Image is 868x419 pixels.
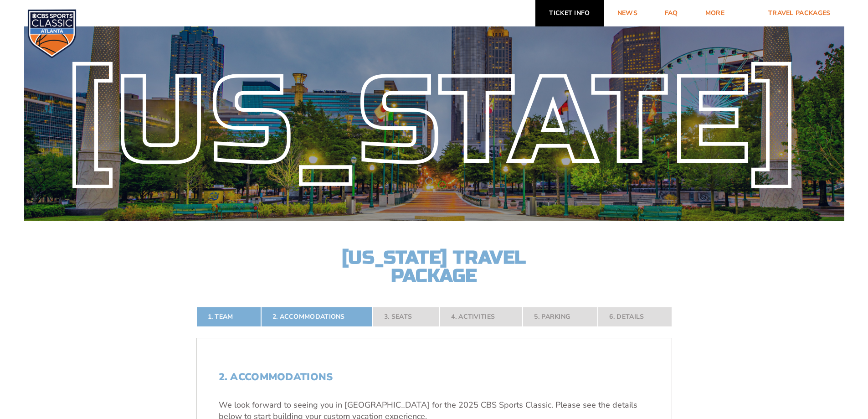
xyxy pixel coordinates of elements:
[219,371,650,383] h2: 2. Accommodations
[196,307,261,327] a: 1. Team
[334,248,534,285] h2: [US_STATE] Travel Package
[27,9,77,58] img: CBS Sports Classic
[24,73,844,170] div: [US_STATE]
